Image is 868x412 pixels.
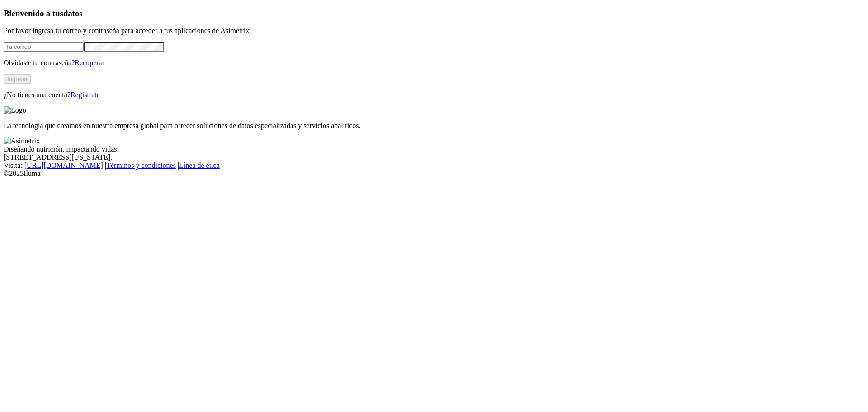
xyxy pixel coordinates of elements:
h3: Bienvenido a tus [4,9,864,19]
span: datos [63,9,83,18]
div: Diseñando nutrición, impactando vidas. [4,145,864,153]
a: [URL][DOMAIN_NAME] [24,161,103,169]
div: Visita : | | [4,161,864,170]
button: Ingresa [4,74,31,84]
div: © 2025 Iluma [4,170,864,178]
a: Términos y condiciones [106,161,176,169]
img: Logo [4,106,26,114]
p: Olvidaste tu contraseña? [4,59,864,67]
div: [STREET_ADDRESS][US_STATE]. [4,153,864,161]
p: Por favor ingresa tu correo y contraseña para acceder a tus aplicaciones de Asimetrix: [4,27,864,35]
a: Regístrate [71,91,100,99]
img: Asimetrix [4,137,40,145]
input: Tu correo [4,42,84,52]
p: ¿No tienes una cuenta? [4,91,864,99]
a: Recuperar [75,59,104,66]
p: La tecnología que creamos en nuestra empresa global para ofrecer soluciones de datos especializad... [4,122,864,130]
a: Línea de ética [179,161,220,169]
